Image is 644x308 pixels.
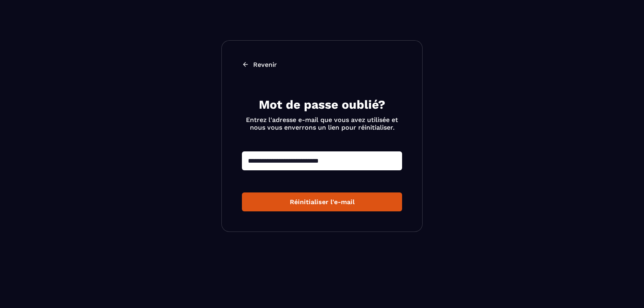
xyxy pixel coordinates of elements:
p: Entrez l'adresse e-mail que vous avez utilisée et nous vous enverrons un lien pour réinitialiser. [242,116,402,131]
p: Revenir [253,61,277,68]
button: Réinitialiser l'e-mail [242,192,402,211]
h2: Mot de passe oublié? [242,97,402,113]
a: Revenir [242,61,402,68]
div: Réinitialiser l'e-mail [248,198,396,206]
